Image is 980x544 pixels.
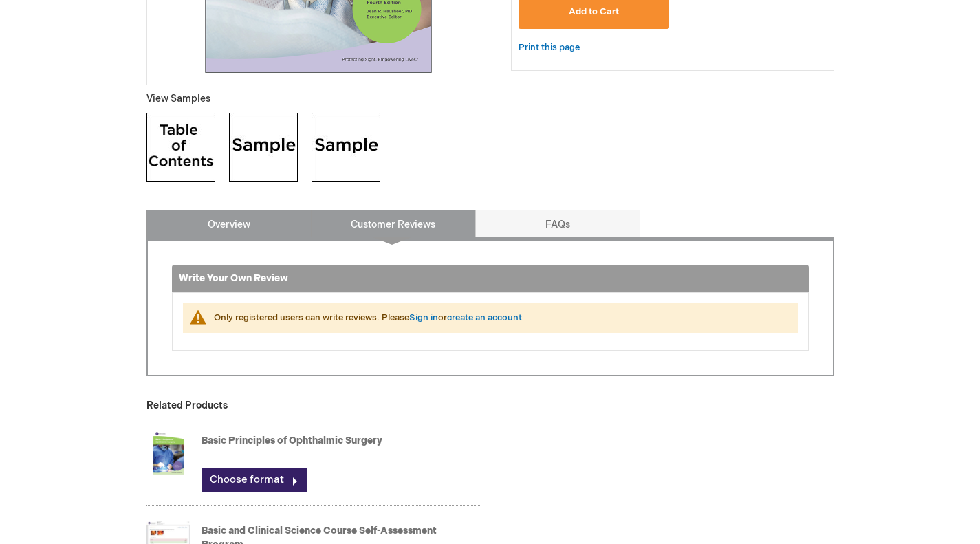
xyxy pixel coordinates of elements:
[409,312,438,323] a: Sign in
[146,210,312,237] a: Overview
[202,435,382,446] a: Basic Principles of Ophthalmic Surgery
[519,39,580,56] a: Print this page
[475,210,640,237] a: FAQs
[569,6,619,17] span: Add to Cart
[146,400,228,411] strong: Related Products
[229,113,298,182] img: Click to view
[146,425,190,480] img: Basic Principles of Ophthalmic Surgery
[312,113,380,182] img: Click to view
[447,312,522,323] a: create an account
[202,468,307,492] a: Choose format
[146,92,490,106] p: View Samples
[214,312,784,325] div: Only registered users can write reviews. Please or
[311,210,476,237] a: Customer Reviews
[179,272,288,284] strong: Write Your Own Review
[146,113,215,182] img: Click to view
